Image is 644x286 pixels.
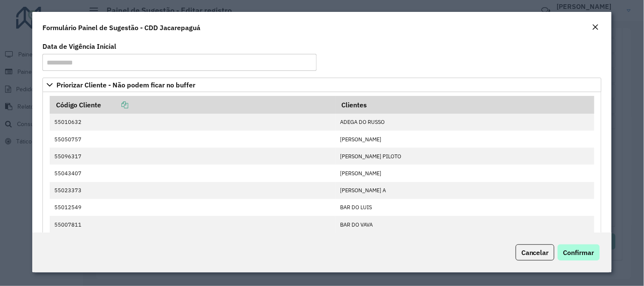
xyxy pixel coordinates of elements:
[563,248,594,257] span: Confirmar
[50,165,335,182] td: 55043407
[335,148,594,165] td: [PERSON_NAME] PILOTO
[42,41,116,51] label: Data de Vigência Inicial
[592,24,599,31] em: Fechar
[558,244,600,261] button: Confirmar
[50,216,335,233] td: 55007811
[335,165,594,182] td: [PERSON_NAME]
[50,182,335,199] td: 55023373
[521,248,549,257] span: Cancelar
[42,22,200,33] h4: Formulário Painel de Sugestão - CDD Jacarepaguá
[50,96,335,114] th: Código Cliente
[335,199,594,216] td: BAR DO LUIS
[335,131,594,148] td: [PERSON_NAME]
[590,22,602,33] button: Close
[50,148,335,165] td: 55096317
[50,131,335,148] td: 55050757
[335,182,594,199] td: [PERSON_NAME] A
[516,244,554,261] button: Cancelar
[42,78,602,92] a: Priorizar Cliente - Não podem ficar no buffer
[335,114,594,131] td: ADEGA DO RUSSO
[335,216,594,233] td: BAR DO VAVA
[50,199,335,216] td: 55012549
[50,114,335,131] td: 55010632
[335,96,594,114] th: Clientes
[101,101,129,109] a: Copiar
[56,81,195,88] span: Priorizar Cliente - Não podem ficar no buffer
